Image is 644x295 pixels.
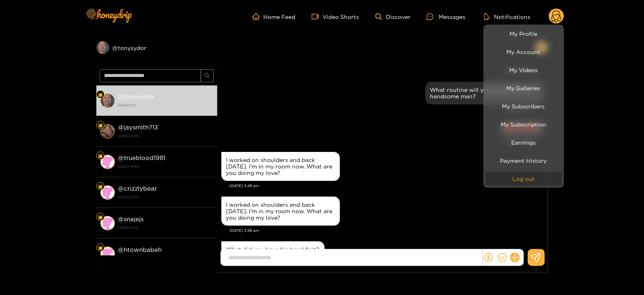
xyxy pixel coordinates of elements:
[486,135,562,150] a: Earnings
[486,117,562,131] a: My Subscription
[486,63,562,77] a: My Videos
[486,27,562,41] a: My Profile
[486,154,562,168] a: Payment History
[486,45,562,59] a: My Account
[486,99,562,113] a: My Subscribers
[486,81,562,95] a: My Galleries
[486,172,562,186] button: Log out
